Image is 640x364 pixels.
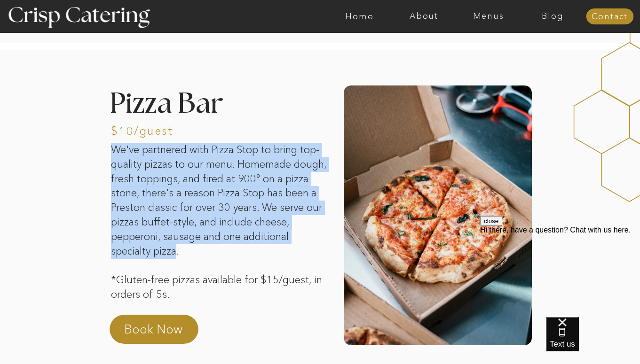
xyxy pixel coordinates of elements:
a: Contact [586,12,633,22]
p: We've partnered with Pizza Stop to bring top-quality pizzas to our menu. Homemade dough, fresh to... [111,143,327,282]
h2: Pizza Bar [110,90,283,120]
iframe: podium webchat widget prompt [480,216,640,329]
a: About [392,12,456,21]
a: Book Now [124,321,207,343]
a: Home [327,12,392,21]
a: Menus [456,12,521,21]
a: Blog [521,12,585,21]
h3: $10/guest [111,125,246,134]
iframe: podium webchat widget bubble [546,317,640,364]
